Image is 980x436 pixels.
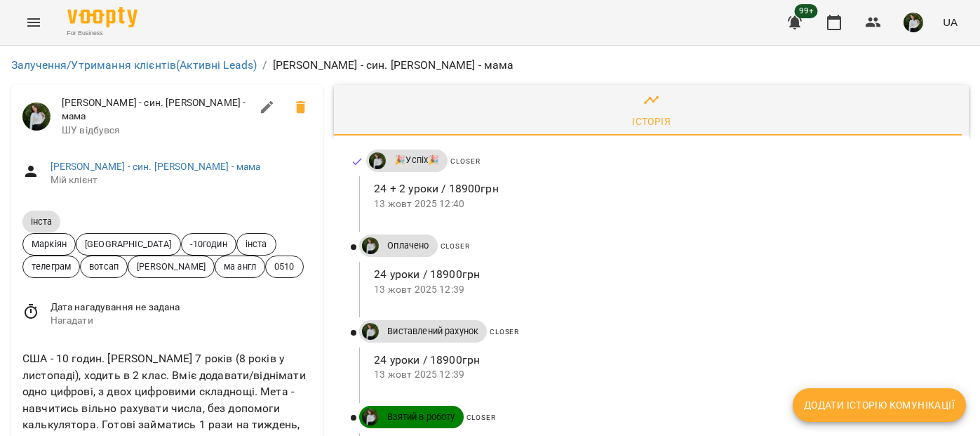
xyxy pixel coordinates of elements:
[793,388,966,422] button: Додати історію комунікації
[362,237,379,254] img: ДТ Чавага Вікторія
[804,397,955,414] span: Додати історію комунікації
[51,173,312,187] span: Мій клієнт
[374,197,946,211] p: 13 жовт 2025 12:40
[937,9,963,35] button: UA
[17,6,51,39] button: Menu
[81,260,127,273] span: вотсап
[943,15,958,29] span: UA
[22,103,51,131] img: ДТ Чавага Вікторія
[441,242,470,250] span: Closer
[374,283,946,297] p: 13 жовт 2025 12:39
[904,13,923,32] img: 6b662c501955233907b073253d93c30f.jpg
[366,152,386,169] a: ДТ Чавага Вікторія
[51,161,261,172] a: [PERSON_NAME] - син. [PERSON_NAME] - мама
[22,216,60,227] span: інста
[23,260,79,273] span: телеграм
[11,58,257,72] a: Залучення/Утримання клієнтів(Активні Leads)
[632,113,671,130] div: Історія
[374,352,946,369] p: 24 уроки / 18900грн
[490,328,519,336] span: Closer
[182,237,236,251] span: -10годин
[379,411,463,423] span: Взятий в роботу
[374,266,946,283] p: 24 уроки / 18900грн
[795,4,818,18] span: 99+
[266,260,303,273] span: 0510
[379,325,487,338] span: Виставлений рахунок
[359,237,379,254] a: ДТ Чавага Вікторія
[359,323,379,340] a: ДТ Чавага Вікторія
[466,414,496,421] span: Closer
[215,260,264,273] span: ма англ
[51,300,312,315] span: Дата нагадування не задана
[379,239,437,252] span: Оплачено
[11,57,969,74] nav: breadcrumb
[76,237,180,251] span: [GEOGRAPHIC_DATA]
[450,157,480,165] span: Closer
[23,237,75,251] span: Маркіян
[362,323,379,340] img: ДТ Чавага Вікторія
[359,409,379,425] a: ДТ Чавага Вікторія
[51,314,312,328] span: Нагадати
[386,154,448,166] span: 🎉Успіх🎉
[374,180,946,197] p: 24 + 2 уроки / 18900грн
[67,29,137,38] span: For Business
[128,260,214,273] span: [PERSON_NAME]
[374,368,946,382] p: 13 жовт 2025 12:39
[273,57,514,74] p: [PERSON_NAME] - син. [PERSON_NAME] - мама
[67,7,137,27] img: Voopty Logo
[362,409,379,425] img: ДТ Чавага Вікторія
[262,57,267,74] li: /
[369,152,386,169] img: ДТ Чавага Вікторія
[62,124,250,138] span: ШУ відбувся
[62,96,250,124] span: [PERSON_NAME] - син. [PERSON_NAME] - мама
[237,237,276,251] span: інста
